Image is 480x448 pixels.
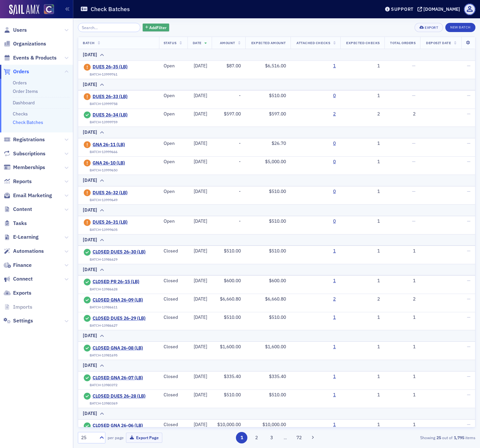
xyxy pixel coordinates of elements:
a: CLOSED GNA 26-06 (LB) [93,423,152,429]
span: — [412,140,416,146]
span: [DATE] [194,218,207,224]
a: 2 [333,111,336,117]
span: E-Learning [13,233,39,241]
a: Automations [4,248,44,255]
span: Organizations [13,40,46,47]
a: CLOSED PR 26-15 (LB) [93,279,152,285]
span: — [467,159,471,164]
a: Imports [4,303,32,311]
div: [DATE] [83,266,97,273]
span: Expected Checks [346,41,380,45]
div: 1 [345,344,380,350]
span: [DATE] [194,248,207,254]
a: Reports [4,178,32,185]
a: Organizations [4,40,46,47]
div: [DATE] [83,177,97,184]
button: [DOMAIN_NAME] [418,7,462,11]
a: Finance [4,262,32,269]
div: BATCH-13999758 [90,102,117,106]
span: $510.00 [224,248,241,254]
span: Reports [13,178,32,185]
div: BATCH-13999666 [90,150,117,154]
span: $87.00 [226,63,241,69]
a: Check Batches [13,119,43,125]
label: per page [108,435,124,440]
div: 1 [389,422,416,428]
span: — [467,314,471,320]
span: … [281,435,290,440]
span: $510.00 [269,188,286,194]
div: 1 [389,374,416,380]
span: — [412,63,416,69]
span: Amount [220,41,235,45]
a: DUES 26-32 (LB) [93,190,152,196]
span: Exports [13,289,31,297]
div: BATCH-13999759 [90,120,117,124]
a: CLOSED DUES 26-30 (LB) [93,249,152,255]
button: New Batch [445,23,475,32]
a: 1 [333,392,336,398]
span: CLOSED DUES 26-29 (LB) [93,316,152,321]
button: 2 [251,432,262,443]
strong: 25 [435,435,442,440]
div: - [216,159,241,165]
div: 1 [345,63,380,69]
a: Email Marketing [4,192,52,199]
span: Profile [464,4,475,15]
a: Orders [13,80,27,86]
span: $600.00 [269,278,286,284]
span: Imports [13,303,32,311]
div: BATCH-13986627 [90,323,117,328]
a: Connect [4,275,33,283]
div: 1 [389,248,416,254]
span: $510.00 [269,218,286,224]
div: 1 [345,374,380,380]
span: Expected Amount [251,41,286,45]
span: $510.00 [224,392,241,398]
span: Tasks [13,220,27,227]
div: [DATE] [83,362,97,369]
div: 2 [389,111,416,117]
a: 1 [333,374,336,380]
div: [DATE] [83,51,97,58]
span: DUES 26-35 (LB) [93,64,152,70]
div: Closed [164,278,183,284]
a: CLOSED GNA 26-08 (LB) [93,345,152,351]
span: GNA 26-10 (LB) [93,160,152,166]
a: Settings [4,317,33,324]
a: Checks [13,111,28,117]
span: Memberships [13,164,45,171]
a: SailAMX [9,5,39,15]
div: 1 [389,344,416,350]
span: Subscriptions [13,150,45,157]
span: $597.00 [224,111,241,117]
span: Email Marketing [13,192,52,199]
span: $510.00 [269,248,286,254]
div: - [216,189,241,195]
span: Content [13,206,32,213]
a: 0 [333,93,336,99]
div: BATCH-13999761 [90,72,117,77]
a: DUES 26-33 (LB) [93,94,152,100]
div: Showing out of items [347,435,475,440]
a: Content [4,206,32,213]
span: $597.00 [269,111,286,117]
div: 25 [81,434,96,441]
span: $10,000.00 [262,422,286,427]
span: — [467,218,471,224]
a: Dashboard [13,100,35,106]
span: $1,600.00 [265,344,286,350]
a: 1 [333,278,336,284]
a: CLOSED DUES 26-28 (LB) [93,393,152,399]
span: Total Orders [390,41,416,45]
div: BATCH-13980369 [90,401,117,405]
div: BATCH-13980372 [90,383,117,387]
div: BATCH-13999605 [90,228,117,232]
span: — [467,93,471,98]
button: 72 [293,432,305,443]
div: [DATE] [83,81,97,88]
span: Events & Products [13,54,57,61]
div: - [216,218,241,224]
span: [DATE] [194,422,207,427]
